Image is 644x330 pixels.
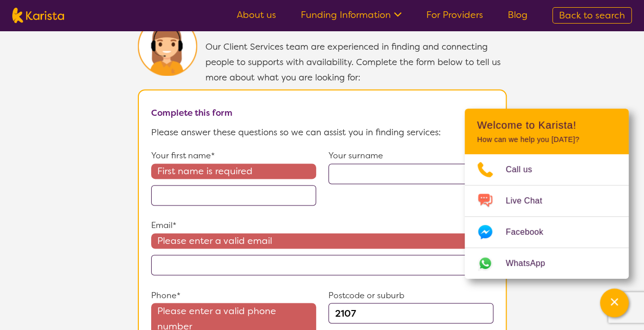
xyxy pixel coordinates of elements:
a: About us [237,9,276,21]
h2: Tell us more [205,16,507,35]
p: Please answer these questions so we can assist you in finding services: [151,125,493,140]
a: Funding Information [301,9,402,21]
h2: Welcome to Karista! [477,119,616,131]
span: Back to search [559,9,625,22]
p: Postcode or suburb [328,287,493,303]
p: Our Client Services team are experienced in finding and connecting people to supports with availa... [205,39,507,85]
span: First name is required [151,163,316,179]
a: For Providers [426,9,483,21]
p: Email* [151,218,493,233]
a: Blog [508,9,528,21]
span: WhatsApp [506,256,557,271]
ul: Choose channel [465,154,629,279]
span: Call us [506,162,545,177]
span: Live Chat [506,193,554,209]
span: Please enter a valid email [151,233,493,249]
img: Karista logo [12,8,64,23]
a: Back to search [552,7,632,24]
div: Channel Menu [465,109,629,279]
span: Facebook [506,224,555,240]
img: Karista Client Service [138,16,197,76]
p: Your surname [328,148,493,163]
a: Web link opens in a new tab. [465,248,629,279]
button: Channel Menu [600,288,629,317]
p: Phone* [151,287,316,303]
b: Complete this form [151,107,233,118]
p: Your first name* [151,148,316,163]
p: How can we help you [DATE]? [477,135,616,144]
